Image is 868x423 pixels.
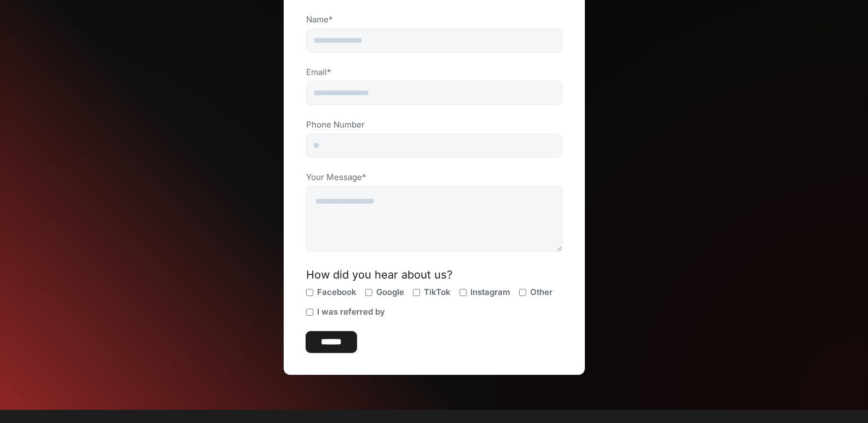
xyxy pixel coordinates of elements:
label: Your Message* [306,172,562,183]
span: TikTok [424,287,451,298]
input: Other [519,289,526,296]
span: Other [530,287,553,298]
span: Instagram [470,287,510,298]
input: TikTok [413,289,420,296]
label: Phone Number [306,119,562,130]
input: Google [365,289,372,296]
input: Instagram [459,289,467,296]
form: Contact Us Form (Contact Us Page) [306,14,563,353]
span: Google [376,287,404,298]
input: I was referred by [306,309,313,316]
label: Name* [306,14,562,25]
label: Email* [306,67,562,78]
div: How did you hear about us? [306,269,562,280]
span: Facebook [317,287,357,298]
input: Facebook [306,289,313,296]
span: I was referred by [317,306,385,317]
